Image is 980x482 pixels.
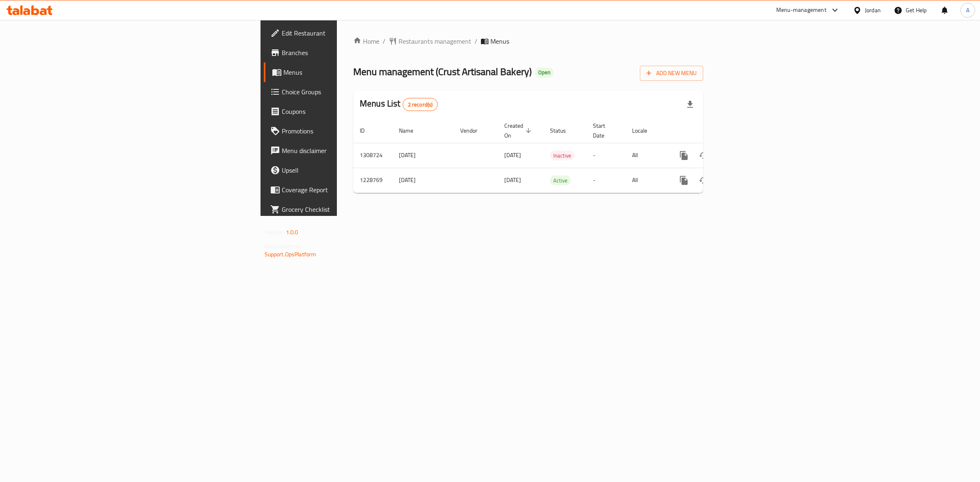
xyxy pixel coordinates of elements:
[264,121,424,141] a: Promotions
[282,48,418,58] span: Branches
[264,82,424,102] a: Choice Groups
[646,68,697,78] span: Add New Menu
[403,101,438,109] span: 2 record(s)
[389,36,471,46] a: Restaurants management
[286,227,298,238] span: 1.0.0
[550,126,577,135] span: Status
[460,126,488,135] span: Vendor
[353,36,703,46] nav: breadcrumb
[265,249,316,260] a: Support.OpsPlatform
[776,5,826,15] div: Menu-management
[865,6,881,15] div: Jordan
[694,146,713,165] button: Change Status
[504,175,521,185] span: [DATE]
[550,151,575,160] span: Inactive
[360,98,438,111] h2: Menus List
[593,121,616,140] span: Start Date
[282,204,418,214] span: Grocery Checklist
[474,36,477,46] li: /
[504,121,534,140] span: Created On
[282,146,418,155] span: Menu disclaimer
[966,6,969,15] span: A
[680,95,700,114] div: Export file
[632,126,658,135] span: Locale
[674,171,694,190] button: more
[550,176,571,185] span: Active
[282,87,418,97] span: Choice Groups
[550,175,571,185] div: Active
[674,146,694,165] button: more
[399,36,471,46] span: Restaurants management
[282,185,418,195] span: Coverage Report
[626,143,668,168] td: All
[586,168,626,193] td: -
[282,165,418,175] span: Upsell
[264,160,424,180] a: Upsell
[264,200,424,219] a: Grocery Checklist
[264,43,424,62] a: Branches
[264,180,424,200] a: Coverage Report
[399,126,424,135] span: Name
[535,69,554,76] span: Open
[282,107,418,116] span: Coupons
[282,28,418,38] span: Edit Restaurant
[264,102,424,121] a: Coupons
[586,143,626,168] td: -
[360,126,375,135] span: ID
[694,171,713,190] button: Change Status
[626,168,668,193] td: All
[403,98,438,111] div: Total records count
[668,118,759,143] th: Actions
[353,62,532,81] span: Menu management ( Crust Artisanal Bakery )
[264,141,424,160] a: Menu disclaimer
[535,68,554,78] div: Open
[265,241,302,251] span: Get support on:
[282,126,418,136] span: Promotions
[283,67,418,77] span: Menus
[265,227,285,238] span: Version:
[640,66,703,81] button: Add New Menu
[264,23,424,43] a: Edit Restaurant
[490,36,509,46] span: Menus
[353,118,759,193] table: enhanced table
[504,150,521,160] span: [DATE]
[264,62,424,82] a: Menus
